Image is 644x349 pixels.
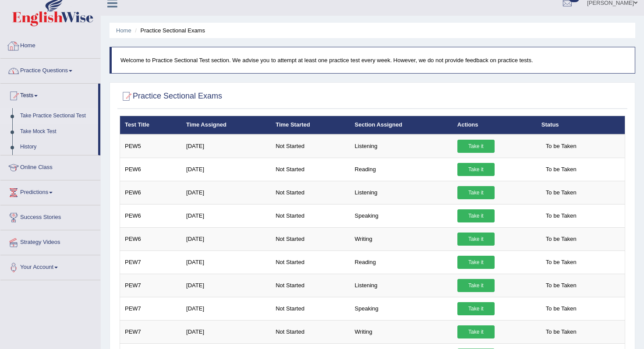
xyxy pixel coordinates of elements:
td: Reading [350,250,453,274]
td: Not Started [271,250,350,274]
th: Status [537,116,625,134]
a: Success Stories [0,205,100,227]
span: To be Taken [541,325,581,338]
td: PEW7 [120,297,182,320]
td: Not Started [271,158,350,181]
span: To be Taken [541,233,581,246]
span: To be Taken [541,256,581,269]
a: Strategy Videos [0,230,100,252]
td: PEW7 [120,320,182,343]
td: Not Started [271,204,350,227]
td: Speaking [350,297,453,320]
a: History [16,139,98,155]
span: To be Taken [541,209,581,222]
td: Listening [350,274,453,297]
a: Take Mock Test [16,124,98,140]
td: [DATE] [181,320,271,343]
li: Practice Sectional Exams [133,26,205,35]
span: To be Taken [541,186,581,199]
a: Predictions [0,180,100,202]
a: Take it [457,209,495,222]
td: [DATE] [181,204,271,227]
span: To be Taken [541,302,581,315]
a: Your Account [0,255,100,277]
a: Take it [457,302,495,315]
td: Not Started [271,320,350,343]
td: Writing [350,320,453,343]
td: [DATE] [181,158,271,181]
td: PEW6 [120,181,182,204]
a: Take it [457,163,495,176]
span: To be Taken [541,279,581,292]
td: PEW7 [120,274,182,297]
th: Actions [453,116,537,134]
td: Listening [350,181,453,204]
a: Take it [457,233,495,246]
td: Not Started [271,297,350,320]
td: PEW6 [120,227,182,250]
span: To be Taken [541,163,581,176]
th: Section Assigned [350,116,453,134]
td: Not Started [271,227,350,250]
th: Time Assigned [181,116,271,134]
th: Time Started [271,116,350,134]
td: [DATE] [181,134,271,158]
td: PEW5 [120,134,182,158]
th: Test Title [120,116,182,134]
td: Writing [350,227,453,250]
td: [DATE] [181,250,271,274]
td: [DATE] [181,297,271,320]
a: Home [0,34,100,56]
a: Take it [457,256,495,269]
td: [DATE] [181,181,271,204]
p: Welcome to Practice Sectional Test section. We advise you to attempt at least one practice test e... [120,56,626,64]
td: Not Started [271,274,350,297]
a: Home [116,27,131,34]
a: Take it [457,325,495,338]
td: Not Started [271,181,350,204]
td: PEW6 [120,158,182,181]
a: Online Class [0,155,100,177]
a: Take it [457,186,495,199]
a: Take it [457,140,495,153]
span: To be Taken [541,140,581,153]
td: [DATE] [181,274,271,297]
td: Listening [350,134,453,158]
td: [DATE] [181,227,271,250]
td: Speaking [350,204,453,227]
a: Tests [0,84,98,106]
a: Take it [457,279,495,292]
td: Reading [350,158,453,181]
td: PEW6 [120,204,182,227]
a: Take Practice Sectional Test [16,108,98,124]
h2: Practice Sectional Exams [120,90,222,103]
td: PEW7 [120,250,182,274]
a: Practice Questions [0,59,100,81]
td: Not Started [271,134,350,158]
